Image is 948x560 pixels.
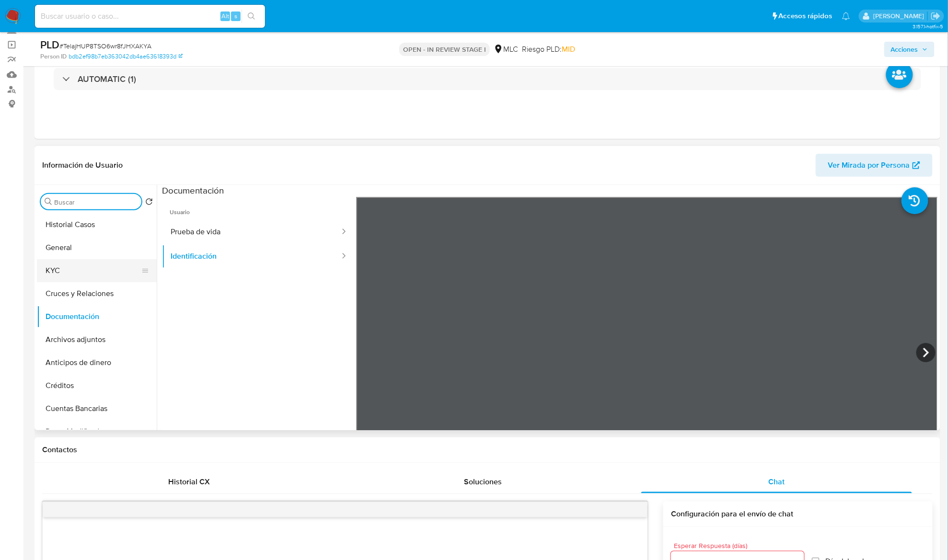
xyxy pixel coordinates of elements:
[873,11,927,21] p: nicolas.luzardo@mercadolibre.com
[891,42,918,57] span: Acciones
[913,23,943,30] span: 3.157.1-hotfix-5
[37,213,157,236] button: Historial Casos
[40,52,67,61] b: Person ID
[464,476,502,487] span: Soluciones
[42,160,123,170] h1: Información de Usuario
[37,397,157,420] button: Cuentas Bancarias
[42,445,933,455] h1: Contactos
[168,476,210,487] span: Historial CX
[37,305,157,328] button: Documentación
[779,11,832,21] span: Accesos rápidos
[221,11,229,21] span: Alt
[37,420,157,443] button: Datos Modificados
[54,198,138,206] input: Buscar
[234,11,237,21] span: s
[674,542,807,549] span: Esperar Respuesta (días)
[37,351,157,374] button: Anticipos de dinero
[828,154,910,177] span: Ver Mirada por Persona
[145,198,153,208] button: Volver al orden por defecto
[769,476,785,487] span: Chat
[842,12,850,20] a: Notificaciones
[54,68,921,90] div: AUTOMATIC (1)
[671,509,925,519] h3: Configuración para el envío de chat
[37,282,157,305] button: Cruces y Relaciones
[37,374,157,397] button: Créditos
[816,154,933,177] button: Ver Mirada por Persona
[242,10,261,23] button: search-icon
[45,198,52,206] button: Buscar
[35,10,265,23] input: Buscar usuario o caso...
[78,74,136,84] h3: AUTOMATIC (1)
[37,236,157,259] button: General
[562,44,575,55] span: MID
[931,11,941,21] a: Salir
[37,259,149,282] button: KYC
[399,43,490,56] p: OPEN - IN REVIEW STAGE I
[494,44,518,55] div: MLC
[59,41,151,51] span: # TelajHUP8TSO6wr8fJHXAKYA
[884,42,935,57] button: Acciones
[37,328,157,351] button: Archivos adjuntos
[522,44,575,55] span: Riesgo PLD:
[69,52,183,61] a: bdb2ef98b7eb363042db4ae63618393d
[40,37,59,52] b: PLD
